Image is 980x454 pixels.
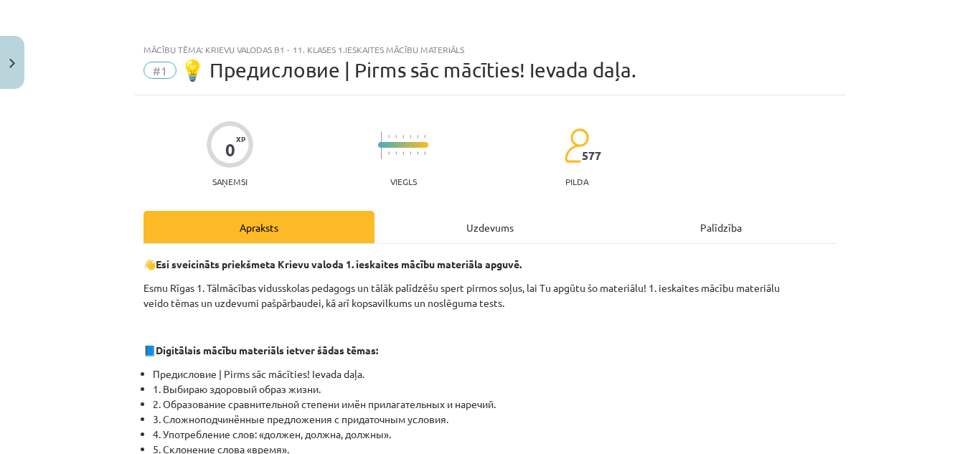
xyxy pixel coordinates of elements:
[417,135,418,138] img: icon-short-line-57e1e144782c952c97e751825c79c345078a6d821885a25fce030b3d8c18986b.svg
[424,135,425,138] img: icon-short-line-57e1e144782c952c97e751825c79c345078a6d821885a25fce030b3d8c18986b.svg
[153,397,837,412] li: 2. Образование сравнительной степени имён прилагательных и наречий.
[402,151,404,155] img: icon-short-line-57e1e144782c952c97e751825c79c345078a6d821885a25fce030b3d8c18986b.svg
[381,131,382,159] img: icon-long-line-d9ea69661e0d244f92f715978eff75569469978d946b2353a9bb055b3ed8787d.svg
[143,62,176,79] span: #1
[417,151,418,155] img: icon-short-line-57e1e144782c952c97e751825c79c345078a6d821885a25fce030b3d8c18986b.svg
[153,382,837,397] li: 1. Выбираю здоровый образ жизни.
[143,257,837,272] p: 👋
[9,59,15,68] img: icon-close-lesson-0947bae3869378f0d4975bcd49f059093ad1ed9edebbc8119c70593378902aed.svg
[153,366,837,382] li: Предисловие | Pirms sāc mācīties! Ievada daļa.
[388,151,390,155] img: icon-short-line-57e1e144782c952c97e751825c79c345078a6d821885a25fce030b3d8c18986b.svg
[410,151,411,155] img: icon-short-line-57e1e144782c952c97e751825c79c345078a6d821885a25fce030b3d8c18986b.svg
[395,135,397,138] img: icon-short-line-57e1e144782c952c97e751825c79c345078a6d821885a25fce030b3d8c18986b.svg
[410,135,411,138] img: icon-short-line-57e1e144782c952c97e751825c79c345078a6d821885a25fce030b3d8c18986b.svg
[180,58,636,82] span: 💡 Предисловие | Pirms sāc mācīties! Ievada daļa.
[156,344,378,356] strong: Digitālais mācību materiāls ietver šādas tēmas:
[143,211,374,243] div: Apraksts
[153,412,837,427] li: 3. Сложноподчинённые предложения с придаточным условия.
[390,176,417,186] p: Viegls
[143,44,837,55] div: Mācību tēma: Krievu valodas b1 - 11. klases 1.ieskaites mācību materiāls
[156,257,522,270] strong: Esi sveicināts priekšmeta Krievu valoda 1. ieskaites mācību materiāla apguvē.
[153,427,837,442] li: 4. Употребление слов: «должен, должна, должны».
[395,151,397,155] img: icon-short-line-57e1e144782c952c97e751825c79c345078a6d821885a25fce030b3d8c18986b.svg
[402,135,404,138] img: icon-short-line-57e1e144782c952c97e751825c79c345078a6d821885a25fce030b3d8c18986b.svg
[236,135,245,143] span: XP
[606,211,837,243] div: Palīdzība
[143,280,837,311] p: Esmu Rīgas 1. Tālmācības vidusskolas pedagogs un tālāk palīdzēšu spert pirmos soļus, lai Tu apgūt...
[564,128,589,164] img: students-c634bb4e5e11cddfef0936a35e636f08e4e9abd3cc4e673bd6f9a4125e45ecb1.svg
[582,149,601,162] span: 577
[565,176,588,186] p: pilda
[424,151,425,155] img: icon-short-line-57e1e144782c952c97e751825c79c345078a6d821885a25fce030b3d8c18986b.svg
[374,211,606,243] div: Uzdevums
[225,140,235,160] div: 0
[388,135,390,138] img: icon-short-line-57e1e144782c952c97e751825c79c345078a6d821885a25fce030b3d8c18986b.svg
[207,176,253,186] p: Saņemsi
[143,343,837,358] p: 📘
